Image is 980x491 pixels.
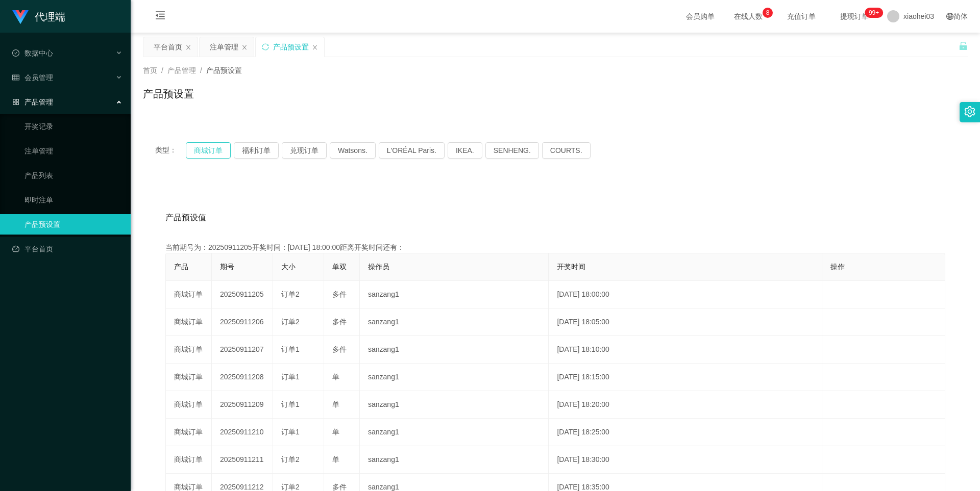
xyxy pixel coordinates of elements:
span: 产品管理 [167,66,196,74]
span: 单 [332,400,339,408]
i: 图标: menu-fold [143,1,178,33]
span: 订单1 [281,400,300,408]
span: 订单1 [281,345,300,353]
i: 图标: table [12,74,19,81]
span: 开奖时间 [557,263,585,271]
td: 商城订单 [166,364,212,391]
sup: 8 [763,8,773,18]
i: 图标: close [241,44,248,50]
a: 代理端 [12,12,65,20]
span: 产品 [174,263,188,271]
span: 单 [332,428,339,436]
a: 开奖记录 [24,116,122,137]
span: 产品管理 [12,98,53,106]
td: 20250911210 [212,419,273,446]
td: [DATE] 18:10:00 [549,336,822,364]
span: / [200,66,202,74]
span: 订单2 [281,455,300,463]
span: 单 [332,455,339,463]
a: 产品预设置 [24,214,122,235]
td: [DATE] 18:30:00 [549,446,822,474]
td: [DATE] 18:20:00 [549,391,822,419]
i: 图标: global [946,13,953,20]
h1: 代理端 [35,1,65,33]
td: sanzang1 [360,281,549,308]
td: 20250911207 [212,336,273,364]
button: COURTS. [542,142,591,159]
span: 操作员 [368,263,389,271]
span: 订单2 [281,483,300,491]
p: 8 [766,8,770,18]
i: 图标: appstore-o [12,98,19,106]
span: / [161,66,163,74]
td: sanzang1 [360,308,549,336]
td: 20250911205 [212,281,273,308]
i: 图标: close [312,44,318,50]
span: 单双 [332,263,347,271]
td: 20250911208 [212,364,273,391]
i: 图标: unlock [959,41,968,50]
h1: 产品预设置 [143,86,194,101]
a: 图标: dashboard平台首页 [12,239,122,259]
sup: 1166 [865,8,883,18]
td: [DATE] 18:05:00 [549,308,822,336]
span: 期号 [220,263,234,271]
div: 当前期号为：20250911205开奖时间：[DATE] 18:00:00距离开奖时间还有： [165,242,945,253]
span: 在线人数 [729,13,768,20]
span: 首页 [143,66,157,74]
span: 提现订单 [835,13,874,20]
i: 图标: close [185,44,191,50]
div: 注单管理 [210,37,238,57]
i: 图标: check-circle-o [12,49,19,57]
span: 大小 [281,263,296,271]
span: 订单1 [281,428,300,436]
span: 多件 [332,483,347,491]
span: 多件 [332,318,347,326]
td: 20250911206 [212,308,273,336]
td: 商城订单 [166,336,212,364]
i: 图标: setting [964,106,975,117]
a: 即时注单 [24,190,122,210]
span: 类型： [155,142,186,159]
button: 福利订单 [234,142,279,159]
a: 注单管理 [24,141,122,161]
span: 会员管理 [12,73,53,82]
td: 20250911211 [212,446,273,474]
td: sanzang1 [360,364,549,391]
button: Watsons. [330,142,376,159]
div: 平台首页 [154,37,182,57]
button: 商城订单 [186,142,231,159]
td: 商城订单 [166,308,212,336]
td: sanzang1 [360,419,549,446]
span: 多件 [332,290,347,298]
span: 产品预设置 [206,66,242,74]
td: sanzang1 [360,446,549,474]
td: 商城订单 [166,419,212,446]
td: [DATE] 18:00:00 [549,281,822,308]
span: 操作 [830,263,845,271]
td: sanzang1 [360,336,549,364]
td: sanzang1 [360,391,549,419]
td: 商城订单 [166,391,212,419]
div: 产品预设置 [273,37,309,57]
button: IKEA. [448,142,482,159]
span: 订单2 [281,290,300,298]
span: 单 [332,373,339,381]
button: L'ORÉAL Paris. [379,142,445,159]
td: 20250911209 [212,391,273,419]
span: 订单1 [281,373,300,381]
span: 数据中心 [12,49,53,57]
button: SENHENG. [485,142,539,159]
td: [DATE] 18:25:00 [549,419,822,446]
span: 产品预设值 [165,212,206,224]
span: 多件 [332,345,347,353]
td: [DATE] 18:15:00 [549,364,822,391]
td: 商城订单 [166,446,212,474]
img: logo.9652507e.png [12,10,29,24]
span: 订单2 [281,318,300,326]
span: 充值订单 [782,13,821,20]
button: 兑现订单 [282,142,327,159]
a: 产品列表 [24,165,122,186]
i: 图标: sync [262,43,269,50]
td: 商城订单 [166,281,212,308]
